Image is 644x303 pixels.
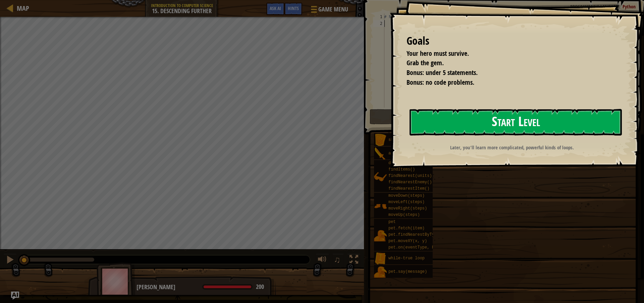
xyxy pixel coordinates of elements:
button: Adjust volume [316,254,329,267]
button: Run ⇧↵ [370,109,634,124]
div: health: 200 / 200 [195,284,264,290]
span: pet.findNearestByType(type) [388,232,453,237]
a: Map [13,4,29,13]
img: portrait.png [374,171,387,183]
div: 2 [373,20,384,27]
img: portrait.png [374,229,387,242]
button: Start Level [410,109,622,136]
span: ♫ [334,255,340,265]
p: Later, you'll learn more complicated, powerful kinds of loops. [406,144,618,151]
img: thang_avatar_frame.png [97,263,136,300]
span: moveUp(steps) [388,213,420,217]
img: portrait.png [374,147,387,160]
div: [PERSON_NAME] [137,283,269,292]
span: findItems() [388,167,415,172]
span: attack(target) [388,151,422,156]
span: moveLeft(steps) [388,200,425,204]
span: distanceTo(target) [388,161,432,165]
li: Grab the gem. [398,58,619,68]
button: Ask AI [266,3,284,15]
img: portrait.png [374,266,387,278]
div: 1 [373,13,384,20]
span: Grab the gem. [407,58,444,67]
img: portrait.png [374,134,387,147]
li: Bonus: under 5 statements. [398,68,619,78]
button: ♫ [332,254,344,267]
span: Ask AI [270,5,281,11]
span: findNearestEnemy() [388,180,432,185]
span: moveRight(steps) [388,206,427,211]
img: portrait.png [374,200,387,213]
img: portrait.png [374,252,387,265]
span: findNearestItem() [388,186,429,191]
span: Bonus: no code problems. [407,78,474,87]
button: Toggle fullscreen [347,254,361,267]
span: pet [388,220,396,224]
span: while-true loop [388,256,425,261]
span: Game Menu [318,5,348,14]
span: 200 [256,282,264,291]
li: Bonus: no code problems. [398,78,619,87]
button: Ctrl + P: Pause [3,254,17,267]
span: Bonus: under 5 statements. [407,68,478,77]
span: pet.on(eventType, handler) [388,245,451,250]
span: Your hero must survive. [407,49,469,58]
span: Hints [288,5,299,11]
span: pet.fetch(item) [388,226,425,231]
button: Ask AI [11,292,19,300]
span: moveDown(steps) [388,193,425,198]
li: Your hero must survive. [398,49,619,59]
div: Goals [407,33,621,49]
span: pet.say(message) [388,269,427,274]
span: Map [17,4,29,13]
span: pet.moveXY(x, y) [388,239,427,243]
span: findNearest(units) [388,174,432,178]
span: shield() [388,138,408,142]
button: Game Menu [306,3,352,18]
